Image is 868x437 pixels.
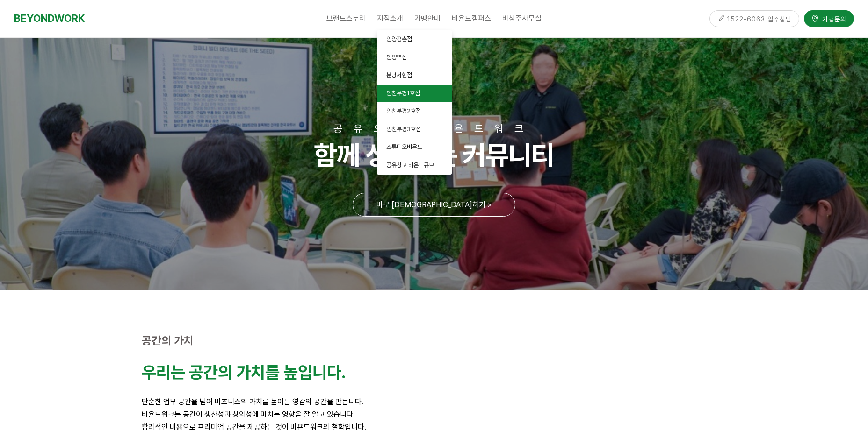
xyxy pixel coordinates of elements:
[409,7,446,30] a: 가맹안내
[386,90,420,97] span: 인천부평1호점
[14,10,85,27] a: BEYONDWORK
[377,102,452,120] a: 인천부평2호점
[377,14,403,23] span: 지점소개
[377,30,452,49] a: 안양평촌점
[377,120,452,139] a: 인천부평3호점
[819,14,846,23] span: 가맹문의
[371,7,409,30] a: 지점소개
[142,334,194,347] strong: 공간의 가치
[142,362,346,382] strong: 우리는 공간의 가치를 높입니다.
[377,85,452,103] a: 인천부평1호점
[142,408,726,421] p: 비욘드워크는 공간이 생산성과 창의성에 미치는 영향을 잘 알고 있습니다.
[377,138,452,156] a: 스튜디오비욘드
[804,10,854,26] a: 가맹문의
[386,71,412,78] span: 분당서현점
[414,14,441,23] span: 가맹안내
[386,35,412,42] span: 안양평촌점
[377,49,452,67] a: 안양역점
[386,126,421,133] span: 인천부평3호점
[452,14,491,23] span: 비욘드캠퍼스
[377,66,452,85] a: 분당서현점
[497,7,547,30] a: 비상주사무실
[142,421,726,433] p: 합리적인 비용으로 프리미엄 공간을 제공하는 것이 비욘드워크의 철학입니다.
[386,107,421,114] span: 인천부평2호점
[321,7,371,30] a: 브랜드스토리
[502,14,542,23] span: 비상주사무실
[386,143,422,150] span: 스튜디오비욘드
[446,7,497,30] a: 비욘드캠퍼스
[386,54,407,61] span: 안양역점
[326,14,366,23] span: 브랜드스토리
[142,395,726,408] p: 단순한 업무 공간을 넘어 비즈니스의 가치를 높이는 영감의 공간을 만듭니다.
[377,156,452,175] a: 공유창고 비욘드큐브
[386,162,434,169] span: 공유창고 비욘드큐브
